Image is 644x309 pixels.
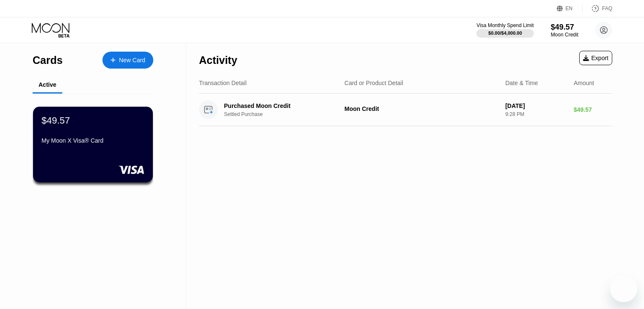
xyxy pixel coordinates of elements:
div: FAQ [602,6,612,11]
div: New Card [119,57,145,64]
iframe: Button to launch messaging window [610,275,637,302]
div: Transaction Detail [199,80,246,86]
div: Date & Time [505,80,538,86]
div: Visa Monthly Spend Limit$0.00/$4,000.00 [476,22,533,38]
div: Moon Credit [551,32,578,38]
div: Visa Monthly Spend Limit [476,22,533,28]
div: FAQ [583,4,612,13]
div: EN [557,4,583,13]
div: Amount [574,80,594,86]
div: Moon Credit [345,105,499,112]
div: Active [39,81,56,88]
div: New Card [102,52,153,69]
div: Purchased Moon CreditSettled PurchaseMoon Credit[DATE]9:28 PM$49.57 [199,94,612,126]
div: $49.57My Moon X Visa® Card [33,107,153,182]
div: EN [566,6,573,11]
div: 9:28 PM [505,111,567,117]
div: Card or Product Detail [345,80,404,86]
div: $49.57 [574,106,612,113]
div: Export [579,51,612,65]
div: $49.57 [551,23,578,32]
div: $49.57Moon Credit [551,23,578,38]
div: Activity [199,54,237,66]
div: Export [583,55,608,61]
div: Settled Purchase [224,111,349,117]
div: [DATE] [505,102,567,109]
div: My Moon X Visa® Card [41,137,144,144]
div: Purchased Moon Credit [224,102,340,109]
div: Cards [33,54,63,66]
div: $49.57 [41,115,70,126]
div: $0.00 / $4,000.00 [488,30,522,36]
